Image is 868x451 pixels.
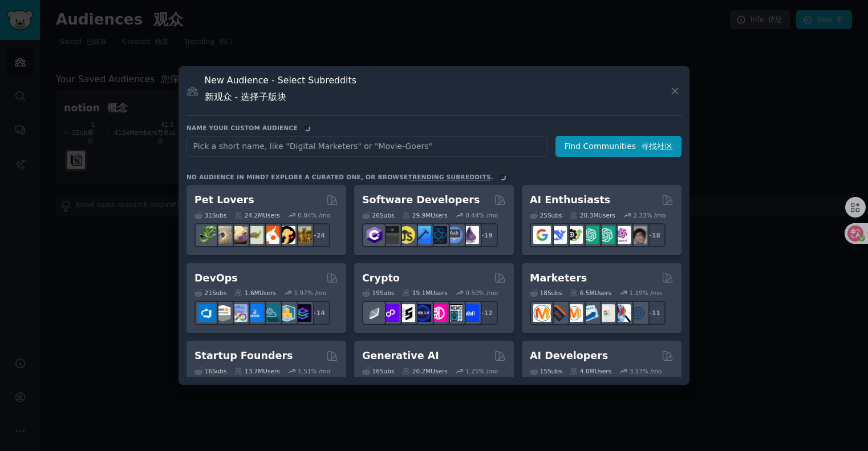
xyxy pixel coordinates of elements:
[642,223,666,247] div: + 18
[549,226,567,244] img: DeepSeek
[597,304,615,322] img: googleads
[461,226,479,244] img: elixir
[194,211,226,219] div: 31 Sub s
[613,226,631,244] img: OpenAIDev
[366,304,383,322] img: ethfinance
[234,289,276,297] div: 1.6M Users
[194,193,254,207] h2: Pet Lovers
[362,211,394,219] div: 26 Sub s
[398,304,415,322] img: ethstaker
[366,226,383,244] img: csharp
[234,367,279,375] div: 13.7M Users
[306,223,330,247] div: + 24
[533,226,551,244] img: GoogleGeminiAI
[382,226,399,244] img: software
[214,226,232,244] img: ballpython
[413,304,431,322] img: web3
[262,304,279,322] img: platformengineering
[194,289,226,297] div: 21 Sub s
[530,349,608,363] h2: AI Developers
[194,367,226,375] div: 16 Sub s
[408,174,490,180] a: trending subreddits
[641,142,673,151] font: 寻找社区
[597,226,615,244] img: chatgpt_prompts_
[294,226,311,244] img: dogbreed
[565,304,583,322] img: AskMarketing
[362,193,480,207] h2: Software Developers
[246,304,263,322] img: DevOpsLinks
[465,211,498,219] div: 0.44 % /mo
[246,226,263,244] img: turtle
[198,304,216,322] img: azuredevops
[629,226,647,244] img: ArtificalIntelligence
[530,289,562,297] div: 18 Sub s
[613,304,631,322] img: MarketingResearch
[362,349,439,363] h2: Generative AI
[413,226,431,244] img: iOSProgramming
[445,226,463,244] img: AskComputerScience
[474,223,498,247] div: + 19
[294,289,327,297] div: 1.97 % /mo
[214,304,232,322] img: AWS_Certified_Experts
[402,367,447,375] div: 20.2M Users
[294,304,311,322] img: PlatformEngineers
[194,271,238,285] h2: DevOps
[382,304,399,322] img: 0xPolygon
[465,289,498,297] div: 0.50 % /mo
[530,271,587,285] h2: Marketers
[402,289,447,297] div: 19.1M Users
[474,301,498,325] div: + 12
[306,301,330,325] div: + 14
[362,367,394,375] div: 16 Sub s
[461,304,479,322] img: defi_
[362,289,394,297] div: 19 Sub s
[398,226,415,244] img: learnjavascript
[570,289,611,297] div: 6.5M Users
[429,304,447,322] img: defiblockchain
[429,226,447,244] img: reactnative
[278,304,295,322] img: aws_cdk
[194,349,293,363] h2: Startup Founders
[186,124,682,132] h3: Name your custom audience
[629,304,647,322] img: OnlineMarketing
[630,289,662,297] div: 1.19 % /mo
[530,367,562,375] div: 15 Sub s
[565,226,583,244] img: AItoolsCatalog
[362,271,400,285] h2: Crypto
[555,136,682,157] button: Find Communities 寻找社区
[262,226,279,244] img: cockatiel
[581,226,599,244] img: chatgpt_promptDesign
[642,301,666,325] div: + 11
[530,211,562,219] div: 25 Sub s
[298,211,330,219] div: 0.84 % /mo
[198,226,216,244] img: herpetology
[230,226,248,244] img: leopardgeckos
[630,367,662,375] div: 3.13 % /mo
[230,304,248,322] img: Docker_DevOps
[581,304,599,322] img: Emailmarketing
[402,211,447,219] div: 29.9M Users
[465,367,498,375] div: 1.25 % /mo
[205,91,287,102] font: 新观众 - 选择子版块
[445,304,463,322] img: CryptoNews
[205,74,356,107] h3: New Audience - Select Subreddits
[570,211,615,219] div: 20.3M Users
[530,193,610,207] h2: AI Enthusiasts
[186,173,508,181] div: No audience in mind? Explore a curated one, or browse .
[533,304,551,322] img: content_marketing
[298,367,330,375] div: 1.51 % /mo
[549,304,567,322] img: bigseo
[570,367,611,375] div: 4.0M Users
[186,136,547,157] input: Pick a short name, like "Digital Marketers" or "Movie-Goers"
[278,226,295,244] img: PetAdvice
[234,211,279,219] div: 24.2M Users
[633,211,666,219] div: 2.33 % /mo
